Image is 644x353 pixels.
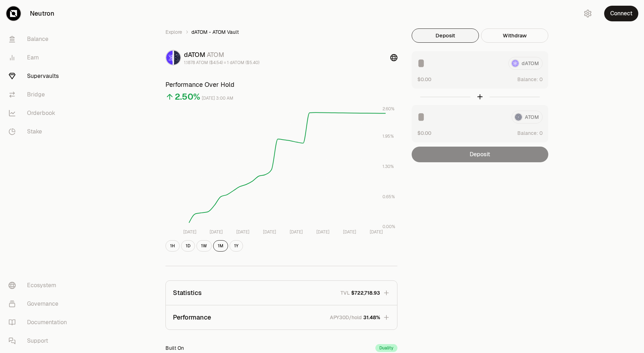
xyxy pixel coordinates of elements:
div: [DATE] 3:00 AM [202,94,233,102]
tspan: [DATE] [263,229,276,235]
tspan: 1.30% [382,164,394,169]
tspan: [DATE] [370,229,383,235]
a: Balance [3,30,77,48]
a: Supervaults [3,67,77,85]
div: 2.50% [175,91,200,102]
tspan: 1.95% [382,133,394,139]
a: Earn [3,48,77,67]
span: $722,718.93 [351,289,380,296]
img: dATOM Logo [166,51,173,65]
nav: breadcrumb [165,28,397,36]
button: 1Y [229,240,243,252]
button: StatisticsTVL$722,718.93 [166,281,397,305]
span: 31.48% [363,314,380,321]
span: Balance: [517,76,538,83]
div: dATOM [184,50,259,60]
tspan: 0.65% [382,194,395,200]
tspan: [DATE] [183,229,196,235]
a: Orderbook [3,104,77,122]
div: Built On [165,344,184,352]
button: $0.00 [417,75,431,83]
a: Support [3,332,77,350]
tspan: [DATE] [343,229,356,235]
button: Withdraw [481,28,548,43]
div: 1.1878 ATOM ($4.54) = 1 dATOM ($5.40) [184,60,259,65]
button: Connect [604,6,638,21]
p: TVL [341,289,350,296]
button: PerformanceAPY30D/hold31.48% [166,305,397,330]
p: Statistics [173,288,202,298]
a: Governance [3,295,77,313]
a: Explore [165,28,182,36]
span: dATOM - ATOM Vault [191,28,239,36]
button: 1M [213,240,228,252]
button: Deposit [412,28,479,43]
p: Performance [173,312,211,322]
span: Balance: [517,130,538,137]
tspan: [DATE] [290,229,303,235]
h3: Performance Over Hold [165,80,397,90]
tspan: [DATE] [316,229,329,235]
p: APY30D/hold [330,314,362,321]
img: ATOM Logo [174,51,180,65]
a: Ecosystem [3,276,77,295]
button: 1W [196,240,212,252]
tspan: [DATE] [236,229,249,235]
a: Bridge [3,85,77,104]
button: $0.00 [417,129,431,137]
button: 1H [165,240,180,252]
a: Documentation [3,313,77,332]
tspan: 0.00% [382,224,395,230]
tspan: [DATE] [210,229,223,235]
tspan: 2.60% [382,106,395,112]
a: Stake [3,122,77,141]
span: ATOM [207,51,224,59]
div: Duality [375,344,397,352]
button: 1D [181,240,195,252]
